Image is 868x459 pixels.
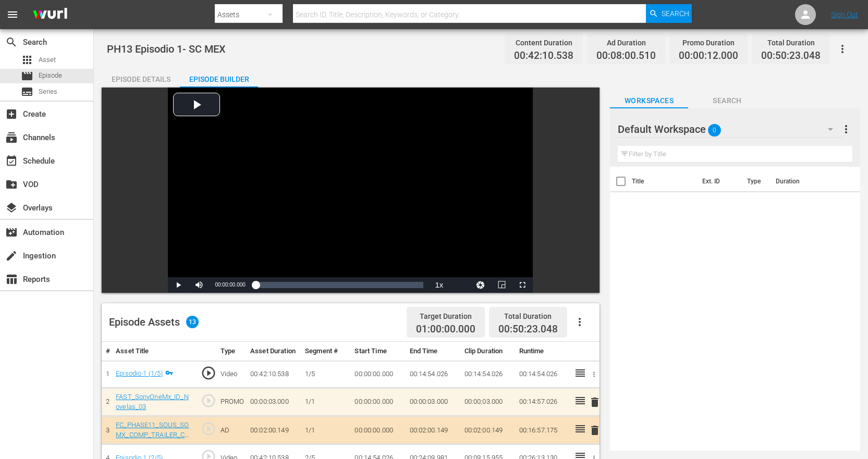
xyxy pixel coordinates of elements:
[215,282,245,288] span: 00:00:00.000
[39,55,56,65] span: Asset
[116,369,163,377] a: Episodio 1 (1/5)
[512,277,533,293] button: Fullscreen
[39,86,57,97] span: Series
[5,131,18,144] span: Channels
[460,342,515,361] th: Clip Duration
[662,4,689,23] span: Search
[515,361,570,388] td: 00:14:54.026
[216,361,246,388] td: Video
[116,393,189,411] a: FAST_SonyOneMx_ID_Novelas_03
[406,388,460,416] td: 00:00:03.000
[406,361,460,388] td: 00:14:54.026
[5,36,18,48] span: Search
[429,277,449,293] button: Playback Rate
[498,309,558,324] div: Total Duration
[216,388,246,416] td: PROMO
[5,155,18,167] span: Schedule
[515,342,570,361] th: Runtime
[589,394,601,410] button: delete
[460,361,515,388] td: 00:14:54.026
[679,35,738,50] div: Promo Duration
[6,8,19,21] span: menu
[688,94,766,107] span: Search
[301,342,350,361] th: Segment #
[186,316,199,328] span: 13
[180,67,258,92] div: Episode Builder
[708,119,721,141] span: 0
[632,167,696,196] th: Title
[102,416,112,444] td: 3
[107,43,226,55] span: PH13 Episodio 1- SC MEX
[102,388,112,416] td: 2
[39,70,62,81] span: Episode
[5,178,18,191] span: VOD
[256,282,424,288] div: Progress Bar
[840,123,852,135] span: more_vert
[514,35,573,50] div: Content Duration
[21,70,33,82] span: Episode
[350,361,405,388] td: 00:00:00.000
[102,67,180,88] button: Episode Details
[741,167,769,196] th: Type
[589,423,601,438] button: delete
[246,342,301,361] th: Asset Duration
[21,54,33,66] span: Asset
[5,108,18,120] span: Create
[761,50,821,62] span: 00:50:23.048
[679,50,738,62] span: 00:00:12.000
[831,10,858,19] a: Sign Out
[246,416,301,444] td: 00:02:00.149
[102,361,112,388] td: 1
[180,67,258,88] button: Episode Builder
[5,226,18,239] span: Automation
[21,85,33,98] span: Series
[112,342,196,361] th: Asset Title
[25,3,75,27] img: ans4CAIJ8jUAAAAAAAAAAAAAAAAAAAAAAAAgQb4GAAAAAAAAAAAAAAAAAAAAAAAAJMjXAAAAAAAAAAAAAAAAAAAAAAAAgAT5G...
[646,4,692,23] button: Search
[350,342,405,361] th: Start Time
[460,388,515,416] td: 00:00:03.000
[498,323,558,335] span: 00:50:23.048
[301,361,350,388] td: 1/5
[301,388,350,416] td: 1/1
[350,388,405,416] td: 00:00:00.000
[596,50,656,62] span: 00:08:00.510
[116,421,190,448] a: FC_PHASE11_SOUS_SOMX_COMP_TRAILER_CD_120_AD
[102,67,180,92] div: Episode Details
[470,277,491,293] button: Jump To Time
[246,361,301,388] td: 00:42:10.538
[515,388,570,416] td: 00:14:57.026
[618,115,843,144] div: Default Workspace
[201,365,216,381] span: play_circle_outline
[696,167,741,196] th: Ext. ID
[515,416,570,444] td: 00:16:57.175
[491,277,512,293] button: Picture-in-Picture
[102,342,112,361] th: #
[216,342,246,361] th: Type
[610,94,688,107] span: Workspaces
[246,388,301,416] td: 00:00:03.000
[5,273,18,286] span: Reports
[168,88,533,293] div: Video Player
[416,324,475,336] span: 01:00:00.000
[460,416,515,444] td: 00:02:00.149
[201,421,216,437] span: play_circle_outline
[216,416,246,444] td: AD
[189,277,210,293] button: Mute
[589,396,601,408] span: delete
[301,416,350,444] td: 1/1
[589,424,601,437] span: delete
[596,35,656,50] div: Ad Duration
[416,309,475,324] div: Target Duration
[201,393,216,408] span: play_circle_outline
[761,35,821,50] div: Total Duration
[168,277,189,293] button: Play
[350,416,405,444] td: 00:00:00.000
[5,202,18,214] span: Overlays
[769,167,832,196] th: Duration
[514,50,573,62] span: 00:42:10.538
[406,416,460,444] td: 00:02:00.149
[109,316,199,328] div: Episode Assets
[406,342,460,361] th: End Time
[5,250,18,262] span: Ingestion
